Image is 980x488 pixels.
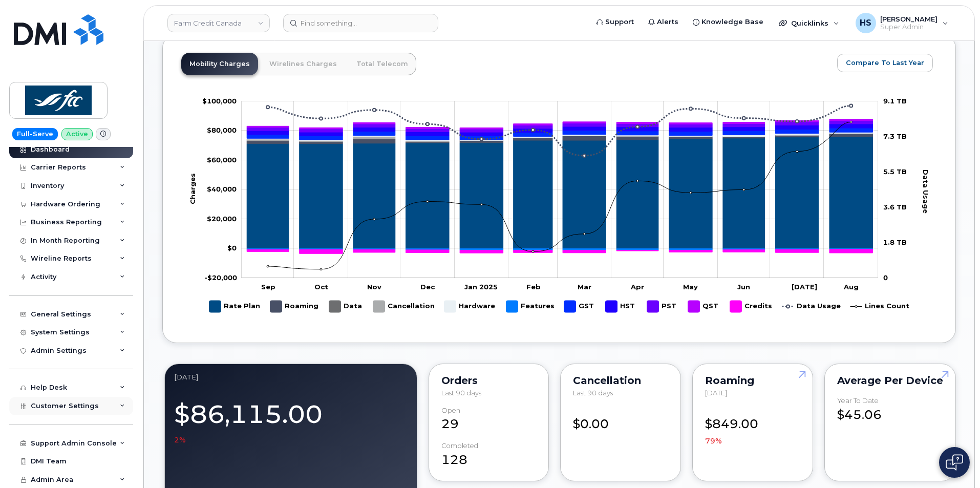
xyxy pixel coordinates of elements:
div: $45.06 [837,397,943,423]
tspan: 9.1 TB [883,97,907,105]
tspan: $40,000 [207,185,237,193]
g: Cancellation [373,296,435,316]
g: $0 [207,215,237,223]
tspan: Apr [630,283,644,291]
div: Orders [441,376,537,385]
div: Heather Space [848,13,955,33]
tspan: May [683,283,698,291]
g: Credits [730,296,772,316]
span: 79% [705,436,722,446]
button: Compare To Last Year [837,54,933,72]
tspan: Oct [314,283,328,291]
span: Compare To Last Year [846,58,924,68]
tspan: 0 [883,273,888,282]
g: Hardware [444,296,496,316]
div: Open [441,407,460,414]
tspan: $60,000 [207,156,237,164]
span: Quicklinks [791,19,828,27]
tspan: $20,000 [207,215,237,223]
tspan: $100,000 [202,97,237,105]
tspan: 1.8 TB [883,238,907,246]
g: Data Usage [782,296,841,316]
div: $0.00 [573,407,668,433]
g: HST [606,296,637,316]
span: Super Admin [880,23,938,31]
g: $0 [207,126,237,134]
tspan: Jun [737,283,750,291]
div: $849.00 [705,407,800,446]
tspan: Sep [261,283,275,291]
span: Support [605,17,634,27]
tspan: $0 [227,244,237,252]
g: Features [247,249,872,250]
tspan: Mar [578,283,591,291]
div: Roaming [705,376,800,385]
g: Rate Plan [209,296,260,316]
a: Support [589,12,641,32]
tspan: 3.6 TB [883,203,907,211]
tspan: Feb [526,283,541,291]
span: Last 90 days [573,389,613,397]
g: $0 [204,273,237,282]
tspan: Nov [367,283,381,291]
g: Roaming [270,296,319,316]
tspan: Jan 2025 [464,283,498,291]
g: Roaming [247,134,872,144]
div: 29 [441,407,537,433]
input: Find something... [283,14,438,32]
tspan: $80,000 [207,126,237,134]
a: Knowledge Base [686,12,771,32]
span: HS [860,17,871,29]
tspan: [DATE] [792,283,817,291]
g: Rate Plan [247,137,872,249]
img: Open chat [946,454,963,471]
tspan: Charges [188,173,197,204]
g: $0 [207,156,237,164]
span: Last 90 days [441,389,481,397]
span: [PERSON_NAME] [880,15,938,23]
g: $0 [207,185,237,193]
g: Lines Count [850,296,909,316]
tspan: 7.3 TB [883,132,907,140]
g: Legend [209,296,909,316]
span: Knowledge Base [701,17,763,27]
tspan: Data Usage [922,169,930,214]
div: $86,115.00 [174,394,408,445]
g: GST [564,296,595,316]
a: Alerts [641,12,686,32]
span: 2% [174,435,186,445]
g: $0 [202,97,237,105]
div: Quicklinks [772,13,846,33]
a: Wirelines Charges [261,53,345,75]
g: QST [247,119,872,129]
span: [DATE] [705,389,727,397]
tspan: 5.5 TB [883,167,907,176]
g: PST [647,296,678,316]
div: Average per Device [837,376,943,385]
tspan: Dec [420,283,435,291]
g: QST [688,296,720,316]
g: Credits [247,249,872,253]
g: Features [506,296,555,316]
div: completed [441,442,478,450]
span: Alerts [657,17,678,27]
a: Mobility Charges [181,53,258,75]
div: Year to Date [837,397,879,405]
div: Cancellation [573,376,668,385]
tspan: -$20,000 [204,273,237,282]
a: Total Telecom [348,53,416,75]
div: 128 [441,442,537,469]
g: Data [329,296,363,316]
tspan: Aug [843,283,859,291]
a: Farm Credit Canada [167,14,270,32]
div: August 2025 [174,373,408,381]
